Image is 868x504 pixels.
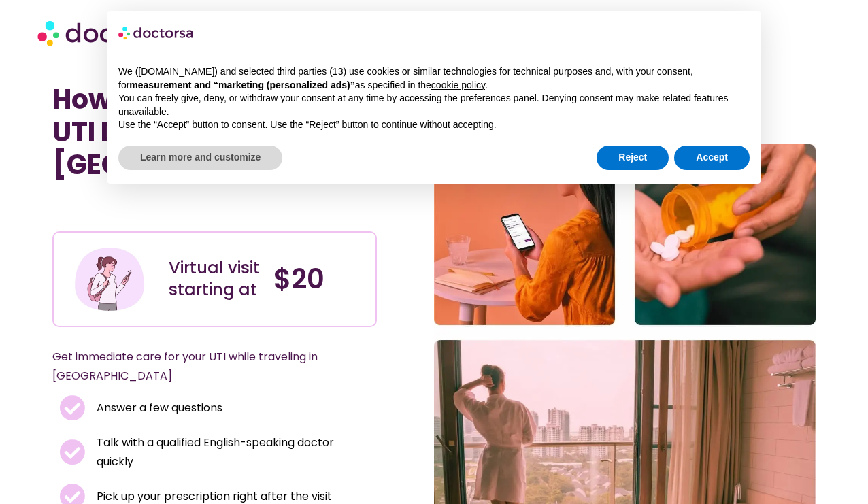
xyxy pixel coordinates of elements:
[52,348,344,386] p: Get immediate care for your UTI while traveling in [GEOGRAPHIC_DATA]
[597,146,669,170] button: Reject
[118,118,750,132] p: Use the “Accept” button to consent. Use the “Reject” button to continue without accepting.
[118,22,195,44] img: logo
[118,146,282,170] button: Learn more and customize
[118,65,750,92] p: We ([DOMAIN_NAME]) and selected third parties (13) use cookies or similar technologies for techni...
[93,399,222,418] span: Answer a few questions
[129,80,354,90] strong: measurement and “marketing (personalized ads)”
[169,257,260,301] div: Virtual visit starting at
[118,92,750,118] p: You can freely give, deny, or withdraw your consent at any time by accessing the preferences pane...
[93,433,370,471] span: Talk with a qualified English-speaking doctor quickly
[273,263,365,295] h4: $20
[674,146,750,170] button: Accept
[52,83,377,181] h1: How I Quickly Found a UTI Doctor in [GEOGRAPHIC_DATA]
[59,201,263,218] iframe: Customer reviews powered by Trustpilot
[73,243,146,316] img: Illustration depicting a young woman in a casual outfit, engaged with her smartphone. She has a p...
[431,80,485,90] a: cookie policy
